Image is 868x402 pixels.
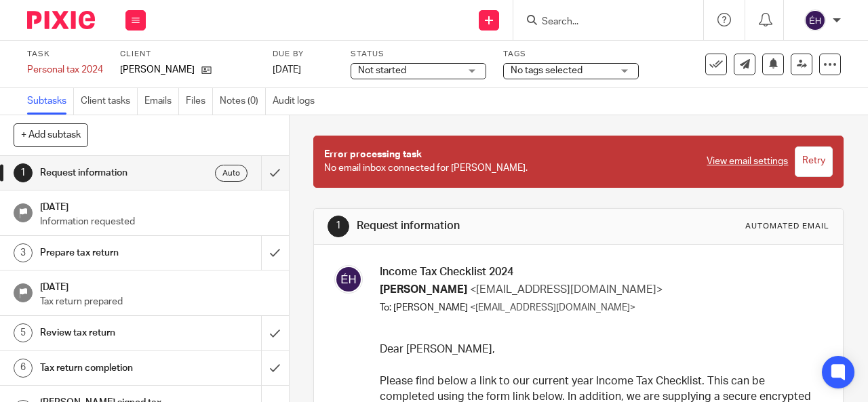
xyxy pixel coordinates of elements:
img: svg%3E [334,265,363,294]
span: Not started [358,66,406,75]
a: Files [186,88,213,115]
h1: Request information [357,219,608,233]
a: Subtasks [27,88,74,115]
input: Retry [795,146,833,177]
button: + Add subtask [14,123,88,146]
img: Pixie [27,11,95,29]
label: Tags [503,49,639,60]
div: Automated email [745,221,829,232]
a: Audit logs [273,88,321,115]
input: Search [540,16,663,28]
h1: Tax return completion [40,358,178,378]
p: No email inbox connected for [PERSON_NAME]. [324,148,693,176]
div: 3 [14,243,33,262]
span: [DATE] [273,65,301,75]
span: To: [PERSON_NAME] [380,303,468,313]
label: Task [27,49,103,60]
h1: [DATE] [40,277,275,294]
img: svg%3E [804,9,826,31]
span: [PERSON_NAME] [380,284,467,295]
p: [PERSON_NAME] [120,63,195,77]
a: Emails [144,88,179,115]
p: Dear [PERSON_NAME], [380,342,819,357]
div: Personal tax 2024 [27,63,103,77]
div: 1 [14,163,33,182]
a: Notes (0) [220,88,266,115]
h1: Request information [40,163,178,183]
h1: Review tax return [40,323,178,343]
span: No tags selected [511,66,583,75]
p: Information requested [40,215,275,228]
div: 6 [14,359,33,378]
label: Status [351,49,486,60]
a: View email settings [707,155,788,168]
h3: Income Tax Checklist 2024 [380,265,819,279]
a: Client tasks [81,88,138,115]
h1: Prepare tax return [40,243,178,263]
label: Due by [273,49,334,60]
span: <[EMAIL_ADDRESS][DOMAIN_NAME]> [470,284,663,295]
span: Error processing task [324,150,422,159]
span: <[EMAIL_ADDRESS][DOMAIN_NAME]> [470,303,635,313]
p: Tax return prepared [40,295,275,308]
label: Client [120,49,256,60]
div: Auto [215,165,248,182]
div: 1 [328,216,349,237]
h1: [DATE] [40,197,275,214]
div: 5 [14,323,33,342]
